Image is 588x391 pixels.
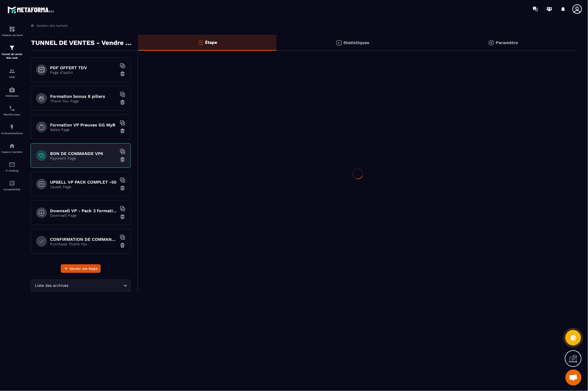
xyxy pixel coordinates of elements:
[50,208,117,213] h6: Downsell VP - Pack 3 formations
[1,188,23,191] p: Comptabilité
[1,76,23,79] p: CRM
[1,83,23,101] a: automationsautomationsWebinaire
[1,41,23,64] a: formationformationTunnel de vente Site web
[1,176,23,195] a: accountantaccountantComptabilité
[1,113,23,116] p: Planificateur
[1,120,23,139] a: automationsautomationsAutomatisations
[34,283,70,289] span: Liste des archives
[1,139,23,157] a: automationsautomationsEspace membre
[50,70,117,75] p: Page d'optin
[9,26,15,32] img: formation
[120,157,125,162] img: trash
[120,128,125,134] img: trash
[70,266,98,271] span: Ajouter une étape
[1,52,23,60] p: Tunnel de vente Site web
[9,143,15,149] img: automations
[488,40,495,46] img: setting-gr.5f69749f.svg
[205,40,217,45] p: Étape
[50,180,117,185] h6: UPSELL VP PACK COMPLET -50
[50,213,117,218] p: Downsell Page
[50,99,117,103] p: Thank You Page
[496,40,518,45] p: Paramètre
[1,169,23,172] p: E-mailing
[7,5,56,15] img: logo
[50,65,117,70] h6: PDF OFFERT TDV
[31,280,131,292] div: Search for option
[50,151,117,156] h6: BON DE COMMANDE VP4
[198,39,204,46] img: bars-o.4a397970.svg
[50,185,117,189] p: Upsell Page
[1,101,23,120] a: schedulerschedulerPlanificateur
[9,124,15,130] img: automations
[9,87,15,93] img: automations
[50,237,117,242] h6: CONFIRMATION DE COMMANDE
[1,64,23,83] a: formationformationCRM
[336,40,342,46] img: stats.20deebd0.svg
[1,157,23,176] a: emailemailE-mailing
[9,161,15,168] img: email
[9,68,15,74] img: formation
[120,100,125,105] img: trash
[120,185,125,191] img: trash
[120,243,125,248] img: trash
[1,132,23,135] p: Automatisations
[61,264,101,273] button: Ajouter une étape
[1,34,23,37] p: Tableau de bord
[120,71,125,76] img: trash
[9,45,15,51] img: formation
[344,40,370,45] p: Statistiques
[50,156,117,160] p: Payment Page
[120,214,125,219] img: trash
[566,370,582,386] div: Mở cuộc trò chuyện
[31,37,134,48] p: TUNNEL DE VENTES - Vendre Plus
[9,180,15,187] img: accountant
[9,105,15,112] img: scheduler
[31,23,35,28] img: arrow
[1,150,23,153] p: Espace membre
[50,122,117,127] h6: Formation VP Preuves GG MyB
[1,94,23,97] p: Webinaire
[50,127,117,132] p: Sales Page
[50,94,117,99] h6: Formation bonus 8 piliers
[1,22,23,41] a: formationformationTableau de bord
[70,283,122,289] input: Search for option
[31,23,68,28] a: Gestion des tunnels
[50,242,117,246] p: Purchase Thank You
